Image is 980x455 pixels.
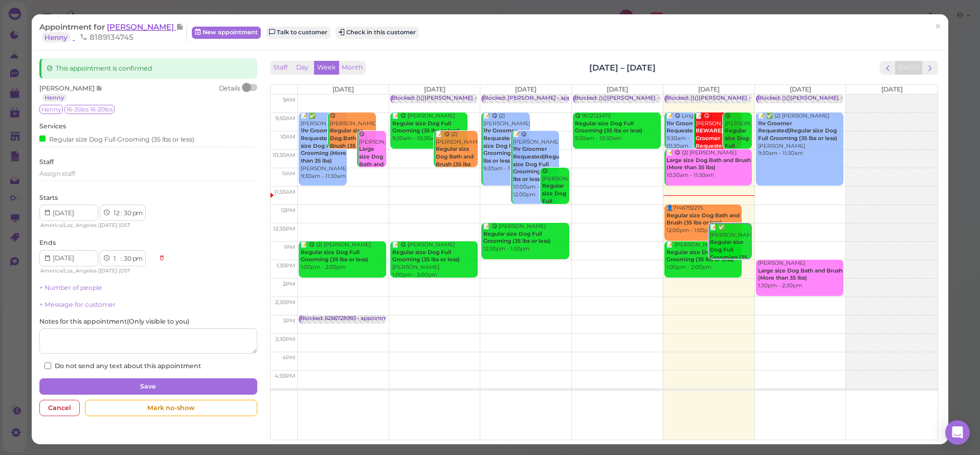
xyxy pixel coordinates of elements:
div: Blocked: 6266728993 • appointment [300,315,396,323]
b: 1hr Groomer Requested [666,120,700,134]
button: prev [880,61,896,75]
button: next [922,61,938,75]
div: Cancel [39,400,80,416]
button: Month [339,61,366,75]
span: × [934,19,941,34]
b: Regular size Dog Full Grooming (35 lbs or less) [392,120,460,134]
span: [DATE] [100,222,117,229]
span: [DATE] [698,85,720,93]
button: Staff [270,61,291,75]
span: 16-35lbs 16-20lbs [64,105,115,114]
label: Services [39,122,66,131]
span: 12:30pm [273,225,295,232]
div: 👤7146792275 12:00pm - 1:00pm [666,204,742,235]
span: 4pm [282,354,295,361]
div: Blocked: ()()[PERSON_NAME] • appointment [758,95,879,102]
div: This appointment is confirmed [39,58,257,79]
a: + Number of people [39,284,102,291]
span: 1:30pm [276,262,295,269]
b: Regular size Dog Bath and Brush (35 lbs or less) [666,212,740,226]
b: Regular size Dog Full Grooming (35 lbs or less) [542,183,570,226]
div: 📝 😋 [PERSON_NAME] 9:30am - 10:30am [392,112,467,143]
div: 😋 [PERSON_NAME] 10:00am - 11:00am [359,131,386,214]
span: Note [96,84,103,92]
label: Starts [39,193,58,202]
b: Regular size Dog Full Grooming (35 lbs or less) [392,249,460,263]
span: [DATE] [332,85,354,93]
div: Details [219,84,240,102]
span: 9am [283,97,295,103]
span: DST [120,222,130,229]
div: 📝 😋 [PERSON_NAME] 10:00am - 12:00pm [513,131,559,198]
button: Week [314,61,339,75]
span: [DATE] [100,267,117,274]
b: 1hr Groomer Requested|Regular size Dog Full Grooming (35 lbs or less) [758,120,837,142]
b: Regular size Dog Full Grooming (35 lbs or less) [301,249,368,263]
a: Henny [42,32,70,42]
b: 1hr Groomer Requested|Regular size Dog Full Grooming (35 lbs or less) [483,127,537,164]
button: Day [290,61,315,75]
span: 9:30am [275,115,295,122]
div: Blocked: [PERSON_NAME] • appointment [483,95,596,102]
span: Henny [39,105,63,114]
span: [DATE] [607,85,628,93]
div: 📝 😋 (2) [PERSON_NAME] 9:30am - 11:30am [483,112,529,173]
span: DST [120,267,130,274]
span: [DATE] [515,85,537,93]
div: 📝 😋 [PERSON_NAME] 9:30am - 10:30am [695,112,742,165]
span: 3pm [283,317,295,324]
b: 1hr Groomer Requested|Regular size Dog Full Grooming (35 lbs or less) [513,146,566,183]
div: 📝 😋 (2) [PERSON_NAME] 10:00am - 11:00am [435,131,478,191]
span: Assign staff [39,170,75,177]
label: Notes for this appointment ( Only visible to you ) [39,317,189,326]
b: Regular size Dog Full Grooming (35 lbs or less) [666,249,734,263]
label: Do not send any text about this appointment [44,361,201,371]
div: 😋 [PERSON_NAME] 9:30am - 10:30am [724,112,752,188]
span: 2:30pm [275,299,295,306]
div: 📝 😋 Lingh Ha 9:30am - 10:30am [666,112,712,150]
input: Do not send any text about this appointment [44,362,51,369]
div: Open Intercom Messenger [945,420,970,445]
a: New appointment [192,27,261,39]
span: 10am [280,133,295,140]
span: 4:30pm [275,373,295,379]
span: America/Los_Angeles [40,267,97,274]
span: 11:30am [274,189,295,195]
b: BEWARE|1hr Groomer Requested [696,127,730,149]
div: 📝 😋 (2) [PERSON_NAME] 10:30am - 11:30am [666,149,752,179]
span: [DATE] [881,85,903,93]
div: 📝 😋 [PERSON_NAME] [PERSON_NAME] 1:00pm - 2:00pm [392,241,478,279]
div: Blocked: ()()[PERSON_NAME] • appointment [666,95,787,102]
a: Henny [42,94,67,102]
div: 📝 😋 (2) [PERSON_NAME] 1:00pm - 2:00pm [300,241,386,271]
span: [PERSON_NAME] [107,22,176,32]
span: 1pm [284,244,295,251]
span: 3:30pm [275,336,295,343]
b: Large size Dog Bath and Brush (More than 35 lbs) [359,146,384,197]
b: Large size Dog Bath and Brush (More than 35 lbs) [758,267,842,282]
span: 12pm [281,207,295,214]
div: 📝 [PERSON_NAME] 1:00pm - 2:00pm [666,241,742,271]
div: 📝 ✅ [PERSON_NAME] 12:30pm - 1:30pm [709,224,751,284]
div: Appointment for [39,22,187,42]
b: Regular size Dog Bath and Brush (35 lbs or less) [436,146,474,175]
a: [PERSON_NAME] Henny [39,22,184,42]
a: Talk to customer [266,27,330,39]
span: Note [176,22,184,32]
div: 📝 ✅ [PERSON_NAME] [PERSON_NAME] 9:30am - 11:30am [300,112,347,180]
b: Regular size Dog Full Grooming (35 lbs or less) [710,239,747,268]
h2: [DATE] – [DATE] [589,62,656,74]
b: Regular size Dog Full Grooming (35 lbs or less) [725,127,752,171]
div: | | [39,266,153,276]
div: Regular size Dog Full Grooming (35 lbs or less) [39,133,194,144]
span: 11am [282,170,295,177]
span: 10:30am [273,152,295,158]
b: Regular size Dog Full Grooming (35 lbs or less) [575,120,642,134]
button: Check in this customer [336,27,419,39]
span: 8189134745 [80,32,133,42]
span: America/Los_Angeles [40,222,97,229]
div: 📝 ✅ (2) [PERSON_NAME] [PERSON_NAME] 9:30am - 11:30am [758,112,843,157]
div: 😋 9512123473 9:30am - 10:30am [574,112,660,143]
div: | | [39,221,153,230]
a: + Message for customer [39,301,116,308]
